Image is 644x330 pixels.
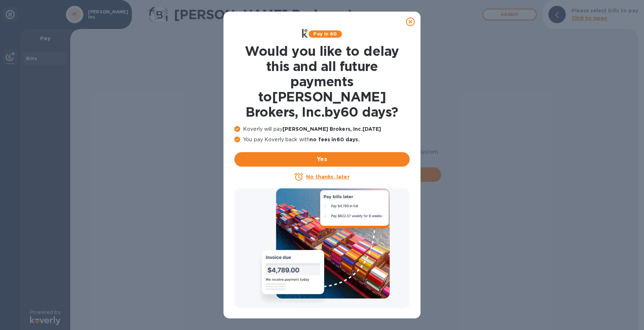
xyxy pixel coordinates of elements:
[234,152,410,167] button: Yes
[310,137,359,142] b: no fees in 60 days .
[313,31,337,37] b: Pay in 60
[234,136,410,143] p: You pay Koverly back with
[234,125,410,133] p: Koverly will pay
[306,174,349,180] u: No thanks, later
[283,126,381,132] b: [PERSON_NAME] Brokers, Inc. [DATE]
[240,155,404,164] span: Yes
[234,43,410,120] h1: Would you like to delay this and all future payments to [PERSON_NAME] Brokers, Inc. by 60 days ?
